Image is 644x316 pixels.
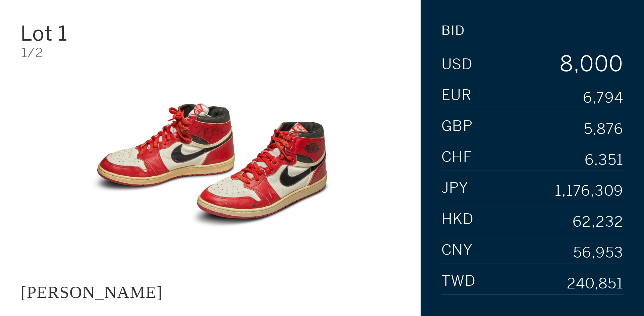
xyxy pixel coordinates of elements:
[441,243,473,258] span: CNY
[441,212,474,227] span: HKD
[441,88,472,103] span: EUR
[441,24,465,37] div: Bid
[559,53,574,75] div: 8
[20,282,162,302] div: [PERSON_NAME]
[609,53,624,75] div: 0
[567,277,624,291] div: 240,851
[573,215,624,229] div: 62,232
[594,53,609,75] div: 0
[555,184,624,198] div: 1,176,309
[21,46,400,59] div: 1/2
[584,122,624,137] div: 5,876
[583,91,624,106] div: 6,794
[580,53,594,75] div: 0
[559,75,574,96] div: 9
[441,150,472,165] span: CHF
[585,153,624,168] div: 6,351
[441,274,476,288] span: TWD
[441,119,473,134] span: GBP
[441,181,469,195] span: JPY
[573,246,624,261] div: 56,953
[441,57,473,72] span: USD
[67,70,354,261] img: JACQUES MAJORELLE
[20,23,147,44] div: Lot 1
